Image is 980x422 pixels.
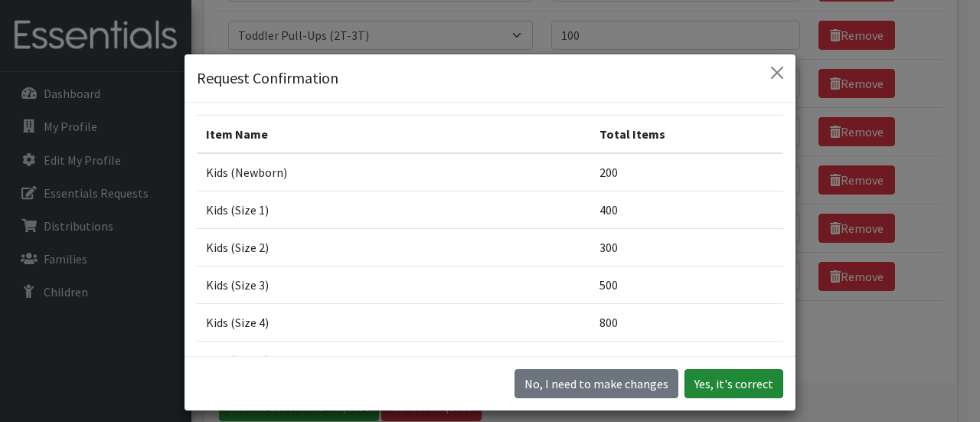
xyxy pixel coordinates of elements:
[590,153,783,191] td: 200
[684,369,783,398] button: Yes, it's correct
[197,153,590,191] td: Kids (Newborn)
[590,191,783,229] td: 400
[590,229,783,267] td: 300
[590,342,783,379] td: 1000
[590,116,783,154] th: Total Items
[197,191,590,229] td: Kids (Size 1)
[197,267,590,304] td: Kids (Size 3)
[197,304,590,342] td: Kids (Size 4)
[765,61,789,85] button: Close
[197,342,590,379] td: Kids (Size 5)
[514,369,678,398] button: No I need to make changes
[590,304,783,342] td: 800
[590,267,783,304] td: 500
[197,229,590,267] td: Kids (Size 2)
[197,67,338,90] h5: Request Confirmation
[197,116,590,154] th: Item Name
